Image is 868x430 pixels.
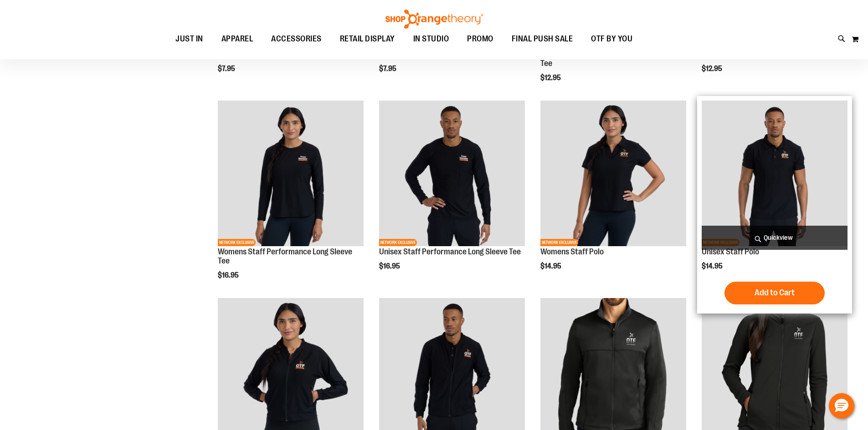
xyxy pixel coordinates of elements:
[540,262,563,270] span: $14.95
[829,393,854,419] button: Hello, have a question? Let’s chat.
[755,288,795,298] span: Add to Cart
[212,29,262,50] a: APPAREL
[512,29,573,49] span: FINAL PUSH SALE
[724,282,825,304] button: Add to Cart
[379,101,525,246] img: Unisex Staff Performance Long Sleeve Tee
[702,101,847,248] a: Unisex Staff PoloNETWORK EXCLUSIVE
[384,10,484,29] img: Shop Orangetheory
[271,29,322,49] span: ACCESSORIES
[379,239,417,246] span: NETWORK EXCLUSIVE
[218,101,364,246] img: Womens Staff Performance Long Sleeve Tee
[540,74,562,82] span: $12.95
[331,29,404,50] a: RETAIL DISPLAY
[166,29,212,50] a: JUST IN
[379,65,398,73] span: $7.95
[379,262,401,270] span: $16.95
[218,65,236,73] span: $7.95
[340,29,395,49] span: RETAIL DISPLAY
[467,29,493,49] span: PROMO
[404,29,458,49] a: IN STUDIO
[540,101,686,248] a: Womens Staff PoloNETWORK EXCLUSIVE
[540,239,578,246] span: NETWORK EXCLUSIVE
[213,96,368,302] div: product
[540,101,686,246] img: Womens Staff Polo
[702,262,724,270] span: $14.95
[175,29,203,49] span: JUST IN
[458,29,503,50] a: PROMO
[582,29,642,50] a: OTF BY YOU
[221,29,253,49] span: APPAREL
[262,29,331,50] a: ACCESSORIES
[702,247,759,256] a: Unisex Staff Polo
[536,96,691,293] div: product
[591,29,632,49] span: OTF BY YOU
[413,29,449,49] span: IN STUDIO
[218,239,256,246] span: NETWORK EXCLUSIVE
[540,247,604,256] a: Womens Staff Polo
[503,29,582,50] a: FINAL PUSH SALE
[379,101,525,248] a: Unisex Staff Performance Long Sleeve TeeNETWORK EXCLUSIVE
[218,247,352,265] a: Womens Staff Performance Long Sleeve Tee
[218,101,364,248] a: Womens Staff Performance Long Sleeve TeeNETWORK EXCLUSIVE
[379,247,521,256] a: Unisex Staff Performance Long Sleeve Tee
[375,96,529,293] div: product
[218,271,240,279] span: $16.95
[702,101,847,246] img: Unisex Staff Polo
[702,65,724,73] span: $12.95
[702,226,847,250] a: Quickview
[697,96,852,314] div: product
